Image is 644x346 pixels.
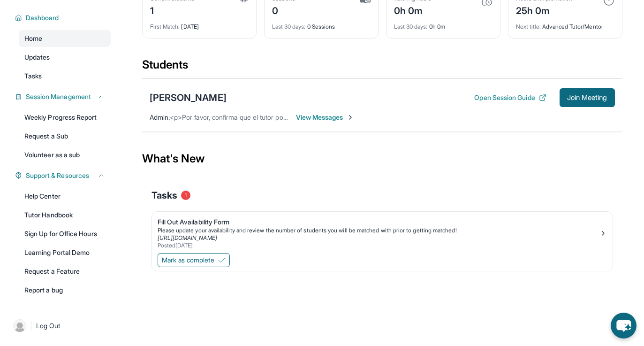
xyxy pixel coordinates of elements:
[36,321,61,331] span: Log Out
[272,23,306,30] span: Last 30 days :
[19,68,111,85] a: Tasks
[394,23,428,30] span: Last 30 days :
[181,191,190,200] span: 1
[24,71,42,81] span: Tasks
[150,2,195,17] div: 1
[158,242,599,249] div: Posted [DATE]
[19,282,111,299] a: Report a bug
[158,217,599,227] div: Fill Out Availability Form
[26,171,89,180] span: Support & Resources
[560,88,615,107] button: Join Meeting
[347,114,354,121] img: Chevron-Right
[19,188,111,205] a: Help Center
[272,17,371,31] div: 0 Sessions
[162,255,214,265] span: Mark as complete
[152,212,613,251] a: Fill Out Availability FormPlease update your availability and review the number of students you w...
[516,2,572,17] div: 25h 0m
[19,109,111,126] a: Weekly Progress Report
[22,92,105,101] button: Session Management
[158,227,599,234] div: Please update your availability and review the number of students you will be matched with prior ...
[22,171,105,180] button: Support & Resources
[611,313,636,338] button: chat-button
[19,146,111,163] a: Volunteer as a sub
[152,189,177,202] span: Tasks
[296,113,355,122] span: View Messages
[19,207,111,223] a: Tutor Handbook
[22,13,105,23] button: Dashboard
[150,91,227,104] div: [PERSON_NAME]
[567,95,607,100] span: Join Meeting
[158,234,217,241] a: [URL][DOMAIN_NAME]
[19,244,111,261] a: Learning Portal Demo
[13,319,26,332] img: user-img
[218,256,226,264] img: Mark as complete
[142,57,622,78] div: Students
[150,23,180,30] span: First Match :
[170,113,517,121] span: <p>Por favor, confirma que el tutor podrá asistir a tu primera hora de reunión asignada antes de ...
[19,225,111,242] a: Sign Up for Office Hours
[394,17,492,31] div: 0h 0m
[516,17,614,31] div: Advanced Tutor/Mentor
[30,320,32,331] span: |
[158,253,230,267] button: Mark as complete
[24,34,42,43] span: Home
[19,128,111,145] a: Request a Sub
[19,49,111,66] a: Updates
[26,92,91,101] span: Session Management
[474,93,546,102] button: Open Session Guide
[9,315,111,336] a: |Log Out
[142,138,622,179] div: What's New
[272,2,295,17] div: 0
[19,263,111,280] a: Request a Feature
[516,23,541,30] span: Next title :
[19,30,111,47] a: Home
[150,113,170,121] span: Admin :
[24,53,50,62] span: Updates
[394,2,432,17] div: 0h 0m
[150,17,249,31] div: [DATE]
[26,13,59,23] span: Dashboard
